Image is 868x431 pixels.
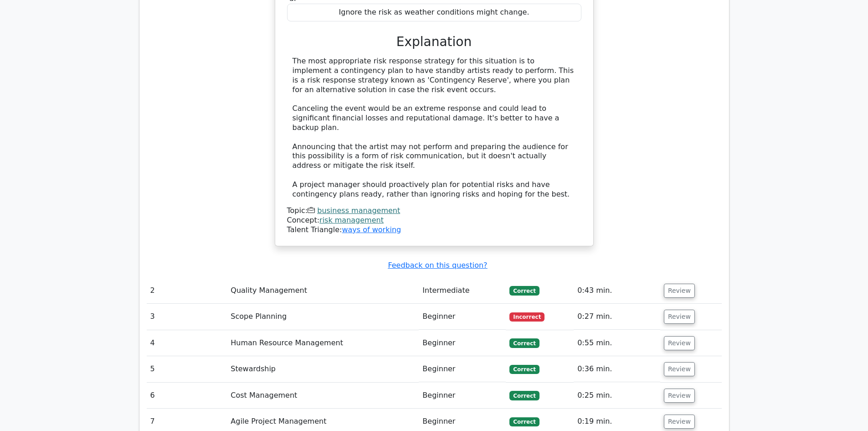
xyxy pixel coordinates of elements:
[227,383,419,409] td: Cost Management
[147,304,227,330] td: 3
[664,389,695,403] button: Review
[388,261,487,270] a: Feedback on this question?
[664,336,695,350] button: Review
[287,206,581,234] div: Talent Triangle:
[574,330,660,356] td: 0:55 min.
[227,278,419,304] td: Quality Management
[147,278,227,304] td: 2
[419,356,506,382] td: Beginner
[147,330,227,356] td: 4
[342,225,401,234] a: ways of working
[317,206,400,215] a: business management
[227,304,419,330] td: Scope Planning
[509,312,544,322] span: Incorrect
[509,417,539,426] span: Correct
[509,338,539,348] span: Correct
[509,365,539,374] span: Correct
[574,356,660,382] td: 0:36 min.
[147,356,227,382] td: 5
[227,356,419,382] td: Stewardship
[293,57,576,199] div: The most appropriate risk response strategy for this situation is to implement a contingency plan...
[574,383,660,409] td: 0:25 min.
[664,284,695,298] button: Review
[287,206,581,216] div: Topic:
[664,415,695,429] button: Review
[293,34,576,50] h3: Explanation
[419,278,506,304] td: Intermediate
[287,4,581,21] div: Ignore the risk as weather conditions might change.
[419,330,506,356] td: Beginner
[574,304,660,330] td: 0:27 min.
[574,278,660,304] td: 0:43 min.
[287,216,581,225] div: Concept:
[319,216,384,224] a: risk management
[509,391,539,400] span: Correct
[664,362,695,376] button: Review
[664,310,695,324] button: Review
[227,330,419,356] td: Human Resource Management
[509,286,539,295] span: Correct
[419,304,506,330] td: Beginner
[419,383,506,409] td: Beginner
[147,383,227,409] td: 6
